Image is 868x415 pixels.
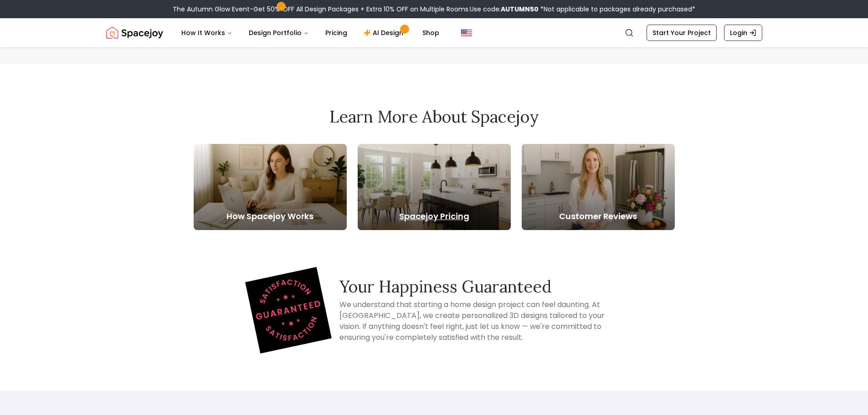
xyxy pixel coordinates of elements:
[539,5,695,14] span: *Not applicable to packages already purchased*
[724,25,762,41] a: Login
[339,299,616,343] h4: We understand that starting a home design project can feel daunting. At [GEOGRAPHIC_DATA], we cre...
[358,210,511,223] h5: Spacejoy Pricing
[106,24,163,42] a: Spacejoy
[230,274,638,347] div: Happiness Guarantee Information
[245,267,332,354] img: Spacejoy logo representing our Happiness Guaranteed promise
[470,5,539,14] span: Use code:
[106,24,163,42] img: Spacejoy Logo
[415,24,447,42] a: Shop
[106,18,762,47] nav: Global
[194,210,347,223] h5: How Spacejoy Works
[501,5,539,14] b: AUTUMN50
[522,144,675,230] a: Customer Reviews
[194,144,347,230] a: How Spacejoy Works
[358,144,511,230] a: Spacejoy Pricing
[241,24,316,42] button: Design Portfolio
[173,5,695,14] div: The Autumn Glow Event-Get 50% OFF All Design Packages + Extra 10% OFF on Multiple Rooms.
[339,277,616,296] h3: Your Happiness Guaranteed
[174,24,240,42] button: How It Works
[356,24,413,42] a: AI Design
[647,25,717,41] a: Start Your Project
[174,24,447,42] nav: Main
[318,24,354,42] a: Pricing
[461,27,472,38] img: United States
[194,108,675,126] h2: Learn More About Spacejoy
[522,210,675,223] h5: Customer Reviews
